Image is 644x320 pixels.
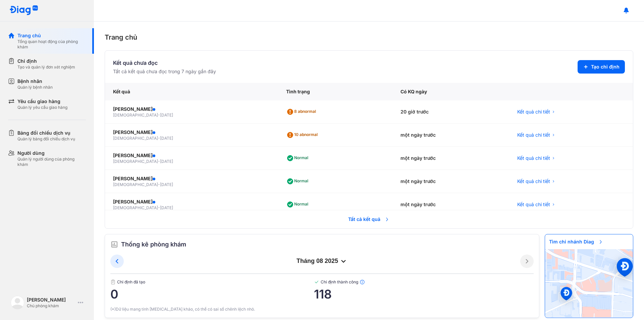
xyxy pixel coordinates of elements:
[392,193,509,216] div: một ngày trước
[113,205,158,210] span: [DEMOGRAPHIC_DATA]
[360,279,365,285] img: info.7e716105.svg
[314,279,534,285] span: Chỉ định thành công
[158,112,160,118] span: -
[158,136,160,141] span: -
[17,105,67,110] div: Quản lý yêu cầu giao hàng
[286,106,319,117] div: 8 abnormal
[392,147,509,170] div: một ngày trước
[27,296,75,303] div: [PERSON_NAME]
[113,129,270,136] div: [PERSON_NAME]
[392,124,509,147] div: một ngày trước
[392,170,509,193] div: một ngày trước
[113,175,270,182] div: [PERSON_NAME]
[17,136,75,142] div: Quản lý bảng đối chiếu dịch vụ
[517,201,550,208] span: Kết quả chi tiết
[17,39,86,50] div: Tổng quan hoạt động của phòng khám
[110,279,314,285] span: Chỉ định đã tạo
[105,32,633,42] div: Trang chủ
[160,159,173,164] span: [DATE]
[113,159,158,164] span: [DEMOGRAPHIC_DATA]
[17,64,75,70] div: Tạo và quản lý đơn xét nghiệm
[578,60,625,74] button: Tạo chỉ định
[158,205,160,210] span: -
[545,234,607,249] span: Tìm chi nhánh Diag
[344,212,394,227] span: Tất cả kết quả
[160,136,173,141] span: [DATE]
[110,279,116,285] img: document.50c4cfd0.svg
[392,100,509,124] div: 20 giờ trước
[124,257,520,265] div: tháng 08 2025
[278,83,392,100] div: Tình trạng
[158,159,160,164] span: -
[517,132,550,138] span: Kết quả chi tiết
[121,240,186,249] span: Thống kê phòng khám
[17,130,75,136] div: Bảng đối chiếu dịch vụ
[113,59,216,67] div: Kết quả chưa đọc
[286,176,311,187] div: Normal
[110,240,118,248] img: order.5a6da16c.svg
[17,85,53,90] div: Quản lý bệnh nhân
[17,150,86,156] div: Người dùng
[113,198,270,205] div: [PERSON_NAME]
[286,153,311,164] div: Normal
[591,63,620,70] span: Tạo chỉ định
[110,287,314,301] span: 0
[392,83,509,100] div: Có KQ ngày
[314,279,319,285] img: checked-green.01cc79e0.svg
[314,287,534,301] span: 118
[17,58,75,64] div: Chỉ định
[286,130,320,140] div: 10 abnormal
[110,306,534,312] div: (*)Dữ liệu mang tính [MEDICAL_DATA] khảo, có thể có sai số chênh lệch nhỏ.
[17,32,86,39] div: Trang chủ
[517,178,550,185] span: Kết quả chi tiết
[160,205,173,210] span: [DATE]
[160,112,173,118] span: [DATE]
[113,68,216,75] div: Tất cả kết quả chưa đọc trong 7 ngày gần đây
[17,156,86,167] div: Quản lý người dùng của phòng khám
[286,199,311,210] div: Normal
[517,155,550,162] span: Kết quả chi tiết
[17,78,53,85] div: Bệnh nhân
[113,182,158,187] span: [DEMOGRAPHIC_DATA]
[17,98,67,105] div: Yêu cầu giao hàng
[113,106,270,112] div: [PERSON_NAME]
[160,182,173,187] span: [DATE]
[517,108,550,115] span: Kết quả chi tiết
[158,182,160,187] span: -
[105,83,278,100] div: Kết quả
[11,296,24,309] img: logo
[113,112,158,118] span: [DEMOGRAPHIC_DATA]
[9,5,38,16] img: logo
[113,136,158,141] span: [DEMOGRAPHIC_DATA]
[27,303,75,309] div: Chủ phòng khám
[113,152,270,159] div: [PERSON_NAME]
